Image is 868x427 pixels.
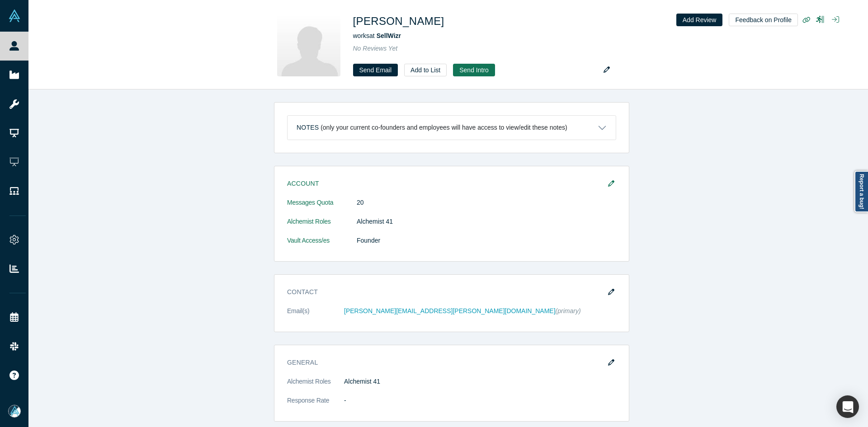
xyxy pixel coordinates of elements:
[353,45,398,52] span: No Reviews Yet
[676,14,723,26] button: Add Review
[287,236,357,255] dt: Vault Access/es
[287,179,604,188] h3: Account
[8,405,21,418] img: Mia Scott's Account
[277,13,340,76] img: Anku Chahal's Profile Image
[287,217,357,236] dt: Alchemist Roles
[344,307,556,314] a: [PERSON_NAME][EMAIL_ADDRESS][PERSON_NAME][DOMAIN_NAME]
[353,64,398,76] a: Send Email
[377,32,401,39] a: SellWizr
[353,32,401,39] span: works at
[321,124,567,131] p: (only your current co-founders and employees will have access to view/edit these notes)
[353,13,444,29] h1: [PERSON_NAME]
[8,9,21,22] img: Alchemist Vault Logo
[344,377,616,386] dd: Alchemist 41
[287,396,344,415] dt: Response Rate
[287,358,604,367] h3: General
[357,236,616,245] dd: Founder
[287,287,604,297] h3: Contact
[344,396,616,405] dd: -
[729,14,798,26] button: Feedback on Profile
[453,64,495,76] button: Send Intro
[357,217,616,226] dd: Alchemist 41
[297,123,319,132] h3: Notes
[287,198,357,217] dt: Messages Quota
[404,64,447,76] button: Add to List
[556,307,581,314] span: (primary)
[357,198,616,207] dd: 20
[288,116,616,140] button: Notes (only your current co-founders and employees will have access to view/edit these notes)
[287,306,344,325] dt: Email(s)
[287,377,344,396] dt: Alchemist Roles
[854,171,868,212] a: Report a bug!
